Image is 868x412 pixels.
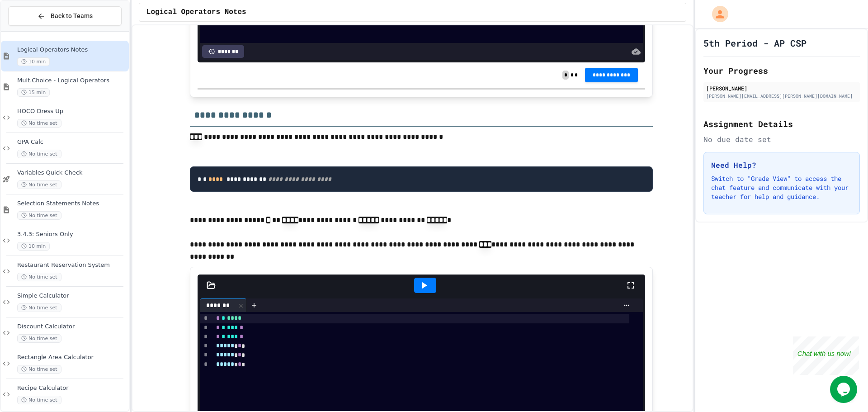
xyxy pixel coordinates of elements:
[17,384,127,392] span: Recipe Calculator
[703,118,860,130] h2: Assignment Details
[703,64,860,77] h2: Your Progress
[17,211,61,220] span: No time set
[146,7,246,18] span: Logical Operators Notes
[793,336,859,375] iframe: chat widget
[17,150,61,158] span: No time set
[17,231,127,238] span: 3.4.3: Seniors Only
[703,134,860,145] div: No due date set
[17,108,127,115] span: HOCO Dress Up
[17,88,50,97] span: 15 min
[830,376,859,403] iframe: chat widget
[17,292,127,300] span: Simple Calculator
[706,84,857,92] div: [PERSON_NAME]
[703,37,807,49] h1: 5th Period - AP CSP
[711,174,852,201] p: Switch to "Grade View" to access the chat feature and communicate with your teacher for help and ...
[711,160,852,170] h3: Need Help?
[8,6,122,26] button: Back to Teams
[17,303,61,312] span: No time set
[17,273,61,281] span: No time set
[51,11,93,21] span: Back to Teams
[17,138,127,146] span: GPA Calc
[17,365,61,374] span: No time set
[17,323,127,331] span: Discount Calculator
[706,93,857,99] div: [PERSON_NAME][EMAIL_ADDRESS][PERSON_NAME][DOMAIN_NAME]
[17,169,127,177] span: Variables Quick Check
[17,334,61,343] span: No time set
[17,396,61,404] span: No time set
[17,200,127,208] span: Selection Statements Notes
[17,180,61,189] span: No time set
[17,77,127,85] span: Mult.Choice - Logical Operators
[17,46,127,54] span: Logical Operators Notes
[17,261,127,269] span: Restaurant Reservation System
[703,4,731,24] div: My Account
[17,119,61,128] span: No time set
[17,242,50,251] span: 10 min
[17,57,50,66] span: 10 min
[17,354,127,361] span: Rectangle Area Calculator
